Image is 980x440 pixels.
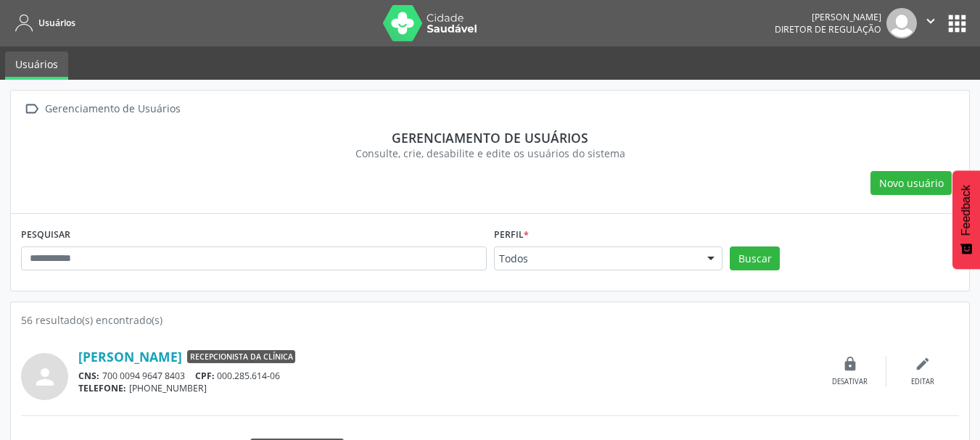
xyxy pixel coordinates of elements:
a: [PERSON_NAME] [78,349,182,365]
div: [PERSON_NAME] [775,11,881,23]
i:  [923,13,939,29]
span: TELEFONE: [78,382,126,394]
span: Recepcionista da clínica [187,350,295,363]
div: Desativar [832,377,868,387]
span: CNS: [78,370,99,382]
a:  Gerenciamento de Usuários [21,99,183,120]
label: Perfil [494,224,529,246]
span: Feedback [960,185,973,236]
i: person [32,364,58,390]
button: Feedback - Mostrar pesquisa [952,170,980,269]
div: Consulte, crie, desabilite e edite os usuários do sistema [31,146,949,161]
div: 56 resultado(s) encontrado(s) [21,312,959,328]
img: img [886,8,917,38]
span: Novo usuário [879,175,944,191]
i:  [21,99,42,120]
div: Gerenciamento de Usuários [42,99,183,120]
div: 700 0094 9647 8403 000.285.614-06 [78,370,814,382]
div: Gerenciamento de usuários [31,130,949,146]
i: edit [915,356,931,372]
a: Usuários [10,11,75,35]
button: Buscar [730,246,780,271]
label: PESQUISAR [21,224,70,246]
button: apps [944,11,970,36]
div: Editar [911,377,934,387]
i: lock [842,356,858,372]
span: Usuários [38,17,75,29]
span: Diretor de regulação [775,23,881,36]
a: Usuários [5,51,68,80]
button: Novo usuário [870,171,952,196]
button:  [917,8,944,38]
span: CPF: [195,370,215,382]
span: Todos [499,252,693,266]
div: [PHONE_NUMBER] [78,382,814,394]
